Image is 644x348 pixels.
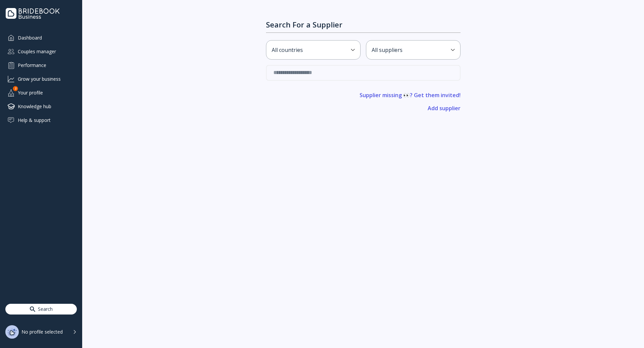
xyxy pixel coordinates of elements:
[38,304,53,314] div: Search
[21,329,63,335] div: No profile selected
[610,316,644,348] iframe: Chat Widget
[266,20,342,29] div: Search For a Supplier
[5,325,19,339] img: dpr=1,fit=cover,g=face,w=48,h=48
[5,87,77,98] div: Your profile
[5,73,77,84] a: Grow your business
[5,87,77,98] a: Your profile2
[372,46,448,54] div: All suppliers
[272,46,348,54] div: All countries
[5,46,77,57] a: Couples manager
[5,115,77,126] a: Help & support
[5,304,77,315] button: Search
[5,60,77,71] a: Performance
[13,86,18,91] div: 2
[5,101,77,112] a: Knowledge hub
[428,105,461,112] a: Add supplier
[360,86,461,99] a: Supplier missing 👀? Get them invited!
[5,32,77,43] a: Dashboard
